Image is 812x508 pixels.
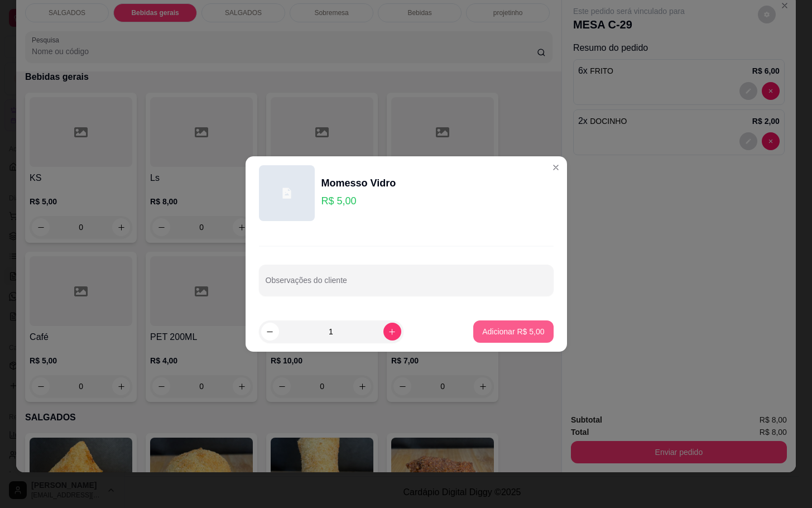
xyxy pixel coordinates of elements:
[547,159,565,176] button: Close
[482,326,544,337] p: Adicionar R$ 5,00
[473,320,553,343] button: Adicionar R$ 5,00
[321,175,396,191] div: Momesso Vidro
[383,323,401,341] button: increase-product-quantity
[266,279,547,290] input: Observações do cliente
[321,193,396,209] p: R$ 5,00
[261,323,279,341] button: decrease-product-quantity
